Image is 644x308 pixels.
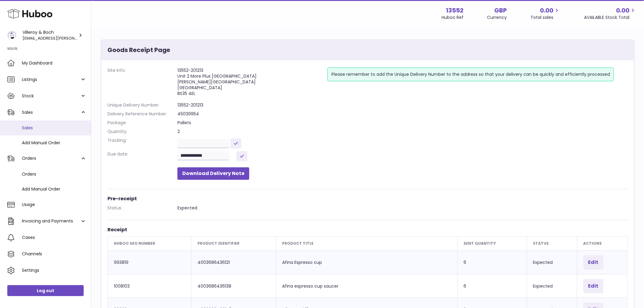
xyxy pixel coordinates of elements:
div: Currency [487,15,507,20]
address: 13552-201213 Unit 2 More Plus [GEOGRAPHIC_DATA] [PERSON_NAME][GEOGRAPHIC_DATA] [GEOGRAPHIC_DATA] ... [177,68,327,99]
span: 0.00 [540,6,554,15]
button: Edit [583,255,604,270]
td: 1008103 [108,274,191,298]
dt: Quantity: [107,129,177,135]
span: Cases [22,235,86,240]
dd: 45039954 [177,111,628,117]
span: Add Manual Order [22,140,86,146]
span: Listings [22,77,80,82]
strong: 13552 [446,6,464,15]
span: 0.00 [616,6,630,15]
td: 4003686436121 [191,250,276,274]
span: Invoicing and Payments [22,218,80,224]
dt: Status: [107,205,177,211]
th: Huboo SKU Number [108,236,191,250]
span: AVAILABLE Stock Total [584,15,637,20]
div: Huboo Ref [442,15,464,20]
dt: Site Info: [107,68,177,99]
td: Afina espresso cup saucer [276,274,458,298]
th: Product title [276,236,458,250]
h3: Goods Receipt Page [107,46,170,54]
h3: Pre-receipt [107,195,628,202]
span: My Dashboard [22,60,86,66]
h3: Receipt [107,226,628,233]
dd: Expected [177,205,628,211]
th: Sent Quantity [457,236,527,250]
a: 0.00 AVAILABLE Stock Total [584,6,637,20]
span: Add Manual Order [22,186,86,192]
td: 993819 [108,250,191,274]
td: Afina Espresso cup [276,250,458,274]
td: Expected [527,274,577,298]
span: Stock [22,93,80,99]
th: Product Identifier [191,236,276,250]
dt: Unique Delivery Number: [107,102,177,108]
td: 6 [457,250,527,274]
img: liu.rosanne@villeroy-boch.com [7,31,16,40]
span: Orders [22,156,80,161]
td: 6 [457,274,527,298]
div: Villeroy & Boch [23,30,77,41]
div: Please remember to add the Unique Delivery Number to the address so that your delivery can be qui... [327,68,614,81]
dd: Pallets [177,120,628,126]
span: Sales [22,110,80,115]
dt: Delivery Reference Number: [107,111,177,117]
a: 0.00 Total sales [531,6,561,20]
td: 4003686436138 [191,274,276,298]
th: Status [527,236,577,250]
span: Sales [22,125,86,131]
a: Log out [7,285,84,296]
span: Settings [22,268,86,273]
span: Total sales [531,15,561,20]
strong: GBP [495,6,507,15]
span: [EMAIL_ADDRESS][PERSON_NAME][DOMAIN_NAME] [23,35,123,41]
span: Channels [22,251,86,257]
span: Usage [22,202,86,208]
dt: Tracking: [107,138,177,148]
button: Download Delivery Note [177,167,249,180]
button: Edit [583,279,604,293]
th: Actions [577,236,628,250]
dd: 13552-201213 [177,102,628,108]
dt: Due date: [107,151,177,161]
span: Orders [22,171,86,177]
dt: Package: [107,120,177,126]
td: Expected [527,250,577,274]
dd: 2 [177,129,628,135]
